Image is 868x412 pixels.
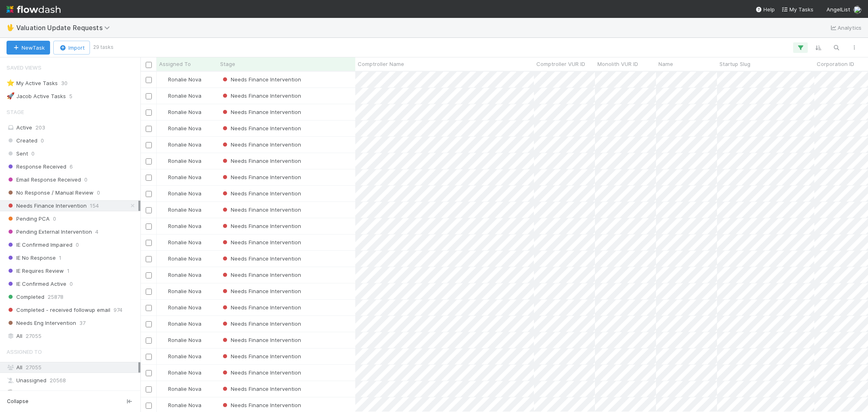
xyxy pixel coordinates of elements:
div: Needs Finance Intervention [221,173,301,181]
span: 27055 [26,364,42,370]
span: Needs Finance Intervention [221,386,301,392]
img: avatar_0d9988fd-9a15-4cc7-ad96-88feab9e0fa9.png [160,304,167,311]
div: Needs Finance Intervention [221,368,301,377]
div: Needs Finance Intervention [221,189,301,197]
input: Toggle All Rows Selected [146,62,152,68]
span: Needs Finance Intervention [221,174,301,180]
div: Ronalie Nova [160,92,201,100]
span: Valuation Update Requests [16,24,114,32]
div: Ronalie Nova [160,140,201,149]
img: avatar_0d9988fd-9a15-4cc7-ad96-88feab9e0fa9.png [160,76,167,83]
span: Ronalie Nova [168,369,201,376]
div: Ronalie Nova [160,271,201,279]
div: Needs Finance Intervention [221,401,301,409]
button: NewTask [7,41,50,55]
img: avatar_0d9988fd-9a15-4cc7-ad96-88feab9e0fa9.png [160,158,167,164]
span: Needs Finance Intervention [221,125,301,131]
div: Needs Finance Intervention [221,124,301,132]
button: Import [53,41,90,55]
span: Ronalie Nova [168,109,201,115]
span: Ronalie Nova [168,337,201,343]
input: Toggle Row Selected [146,321,152,327]
span: Ronalie Nova [168,402,201,408]
span: Saved Views [7,59,42,76]
div: Needs Finance Intervention [221,271,301,279]
div: Ronalie Nova [160,368,201,377]
span: Ronalie Nova [168,206,201,213]
img: avatar_0d9988fd-9a15-4cc7-ad96-88feab9e0fa9.png [160,288,167,294]
span: Assigned To [159,60,191,68]
img: avatar_0d9988fd-9a15-4cc7-ad96-88feab9e0fa9.png [160,92,167,99]
div: Needs Finance Intervention [221,303,301,311]
span: Needs Finance Intervention [7,201,87,211]
span: Email Response Received [7,175,81,185]
span: Sent [7,149,28,159]
span: Needs Finance Intervention [221,288,301,294]
span: Startup Slug [719,60,750,68]
span: 25878 [48,292,63,302]
input: Toggle Row Selected [146,175,152,181]
span: Stage [220,60,235,68]
span: 27055 [26,331,42,341]
img: avatar_0d9988fd-9a15-4cc7-ad96-88feab9e0fa9.png [160,272,167,278]
span: My Tasks [781,6,813,13]
small: 29 tasks [93,44,114,51]
input: Toggle Row Selected [146,272,152,278]
span: IE Confirmed Impaired [7,240,72,250]
span: Stage [7,104,24,120]
span: Needs Finance Intervention [221,223,301,229]
img: avatar_0d9988fd-9a15-4cc7-ad96-88feab9e0fa9.png [160,239,167,245]
span: 🖖 [7,24,15,31]
input: Toggle Row Selected [146,354,152,360]
span: 36 [61,388,68,399]
div: Active [7,123,138,133]
span: Pending External Intervention [7,227,92,237]
img: avatar_0d9988fd-9a15-4cc7-ad96-88feab9e0fa9.png [160,337,167,343]
input: Toggle Row Selected [146,93,152,99]
span: Ronalie Nova [168,190,201,197]
span: Monolith VUR ID [597,60,638,68]
span: Created [7,136,37,146]
img: avatar_0d9988fd-9a15-4cc7-ad96-88feab9e0fa9.png [160,190,167,197]
input: Toggle Row Selected [146,289,152,295]
span: Needs Finance Intervention [221,190,301,197]
span: Needs Finance Intervention [221,402,301,408]
div: Needs Finance Intervention [221,385,301,393]
input: Toggle Row Selected [146,191,152,197]
div: Ronalie Nova [160,189,201,197]
span: Comptroller VUR ID [536,60,585,68]
span: Ronalie Nova [168,353,201,359]
div: Ronalie Nova [160,75,201,83]
div: Ronalie Nova [160,303,201,311]
a: Analytics [829,23,861,33]
div: Needs Finance Intervention [221,238,301,246]
span: Corporation ID [817,60,854,68]
span: Ronalie Nova [168,158,201,164]
span: Needs Eng Intervention [7,318,76,328]
span: Ronalie Nova [168,239,201,245]
span: 0 [76,240,79,250]
img: avatar_0d9988fd-9a15-4cc7-ad96-88feab9e0fa9.png [160,369,167,376]
span: 37 [79,318,85,328]
div: Ronalie Nova [160,336,201,344]
span: 1 [67,266,70,276]
input: Toggle Row Selected [146,256,152,262]
div: Needs Finance Intervention [221,336,301,344]
input: Toggle Row Selected [146,386,152,392]
img: avatar_0d9988fd-9a15-4cc7-ad96-88feab9e0fa9.png [160,125,167,131]
input: Toggle Row Selected [146,403,152,409]
img: avatar_0d9988fd-9a15-4cc7-ad96-88feab9e0fa9.png [853,6,861,14]
div: Ronalie Nova [160,157,201,165]
div: Needs Finance Intervention [221,75,301,83]
span: 20568 [50,375,66,386]
span: Collapse [7,398,28,405]
input: Toggle Row Selected [146,77,152,83]
span: 203 [35,124,45,131]
img: logo-inverted-e16ddd16eac7371096b0.svg [7,2,61,16]
span: Ronalie Nova [168,304,201,311]
div: Ronalie Nova [160,385,201,393]
div: Needs Finance Intervention [221,254,301,263]
span: AngelList [826,6,850,13]
img: avatar_00bac1b4-31d4-408a-a3b3-edb667efc506.png [7,389,15,397]
img: avatar_0d9988fd-9a15-4cc7-ad96-88feab9e0fa9.png [160,141,167,148]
